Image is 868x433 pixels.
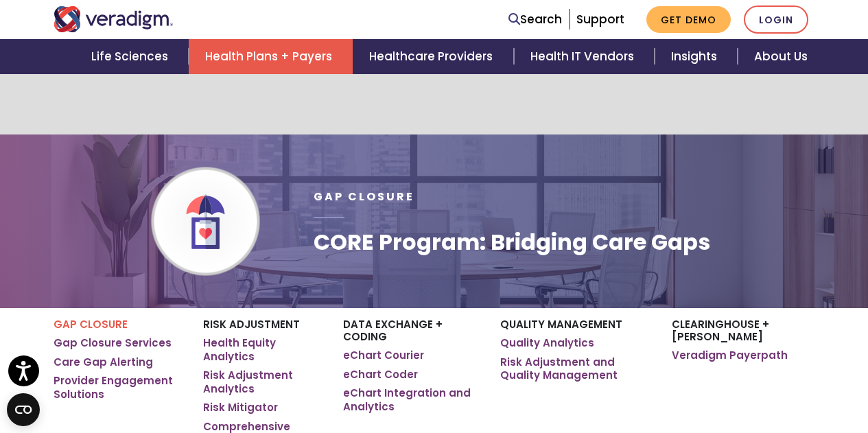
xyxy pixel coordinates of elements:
[203,336,322,363] a: Health Equity Analytics
[314,189,414,204] span: Gap Closure
[672,349,788,362] a: Veradigm Payerpath
[314,229,710,255] h1: CORE Program: Bridging Care Gaps
[54,6,174,32] img: Veradigm logo
[576,11,624,27] a: Support
[500,336,594,350] a: Quality Analytics
[54,374,183,401] a: Provider Engagement Solutions
[353,39,513,74] a: Healthcare Providers
[75,39,189,74] a: Life Sciences
[646,6,731,33] a: Get Demo
[514,39,655,74] a: Health IT Vendors
[54,336,172,350] a: Gap Closure Services
[343,349,424,362] a: eChart Courier
[203,368,322,395] a: Risk Adjustment Analytics
[655,39,738,74] a: Insights
[189,39,353,74] a: Health Plans + Payers
[744,5,808,34] a: Login
[343,386,479,413] a: eChart Integration and Analytics
[500,355,651,382] a: Risk Adjustment and Quality Management
[54,355,153,369] a: Care Gap Alerting
[508,10,562,29] a: Search
[343,368,418,382] a: eChart Coder
[203,401,278,414] a: Risk Mitigator
[738,39,824,74] a: About Us
[7,393,40,426] button: Open CMP widget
